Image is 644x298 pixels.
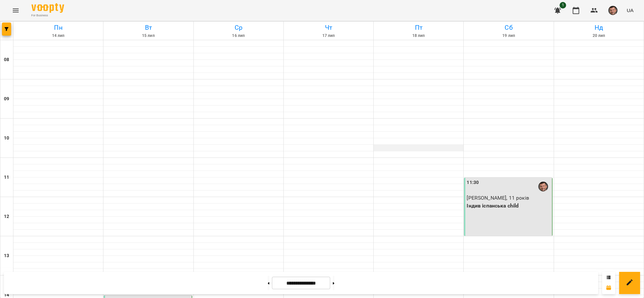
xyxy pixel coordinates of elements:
label: 11:30 [467,179,479,186]
span: UA [627,7,634,14]
h6: 12 [4,213,9,220]
h6: 20 лип [555,33,643,39]
h6: Пт [375,23,462,33]
h6: 11 [4,174,9,181]
h6: Сб [465,23,552,33]
h6: Вт [104,23,192,33]
h6: Пн [14,23,102,33]
button: Menu [8,3,24,18]
h6: Ср [195,23,282,33]
h6: 15 лип [104,33,192,39]
p: Індив іспанська child [467,202,550,210]
h6: 17 лип [285,33,372,39]
span: [PERSON_NAME], 11 років [467,195,529,201]
img: Маленченко Юрій Сергійович [538,182,548,191]
h6: 13 [4,252,9,259]
h6: Нд [555,23,643,33]
span: For Business [31,13,64,18]
span: 1 [560,2,566,8]
h6: 19 лип [465,33,552,39]
img: 75717b8e963fcd04a603066fed3de194.png [608,6,617,15]
h6: Чт [285,23,372,33]
button: UA [624,4,636,16]
h6: 18 лип [375,33,462,39]
h6: 10 [4,135,9,142]
h6: 14 лип [14,33,102,39]
img: Voopty Logo [31,3,64,13]
h6: 16 лип [195,33,282,39]
h6: 09 [4,95,9,103]
h6: 08 [4,56,9,63]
